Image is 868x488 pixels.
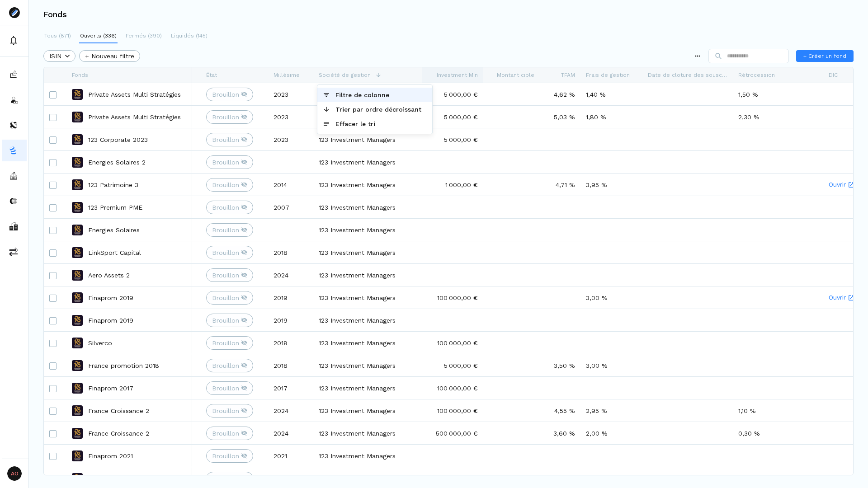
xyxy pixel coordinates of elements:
[313,174,422,196] div: 123 Investment Managers
[44,32,71,40] p: Tous (871)
[72,112,83,122] img: Private Assets Multi Stratégies
[212,338,239,347] span: Brouillon
[88,225,140,235] p: Energies Solaires
[497,72,534,78] span: Montant cible
[72,292,83,303] img: Finaprom 2019
[212,429,239,438] span: Brouillon
[268,399,313,422] div: 2024
[88,90,181,99] p: Private Assets Multi Stratégies
[268,445,313,467] div: 2021
[422,332,483,354] div: 100 000,00 €
[2,89,27,111] button: investors
[72,270,83,281] img: Aero Assets 2
[2,190,27,212] a: companies
[125,29,163,43] button: Fermés (390)
[313,354,422,376] div: 123 Investment Managers
[313,106,422,128] div: 123 Investment Managers
[72,445,187,466] a: Finaprom 2021Finaprom 2021
[212,135,239,144] span: Brouillon
[72,287,187,308] a: Finaprom 2019Finaprom 2019
[72,179,83,190] img: 123 Patrimoine 3
[80,32,117,40] p: Ouverts (336)
[422,354,483,376] div: 5 000,00 €
[733,106,823,128] div: 2,30 %
[268,286,313,309] div: 2019
[9,171,18,180] img: asset-managers
[72,129,187,150] a: 123 Corporate 2023123 Corporate 2023
[9,95,18,104] img: investors
[580,422,642,444] div: 2,00 %
[171,32,208,40] p: Liquidés (145)
[268,241,313,263] div: 2018
[72,400,187,421] a: France Croissance 2France Croissance 2
[540,422,580,444] div: 3,60 %
[72,157,83,168] img: Energies Solaires 2
[88,203,142,212] p: 123 Premium PME
[2,140,27,161] button: funds
[212,158,239,167] span: Brouillon
[72,219,187,240] a: Energies SolairesEnergies Solaires
[88,429,149,438] p: France Croissance 2
[2,64,27,85] a: subscriptions
[2,241,27,263] button: commissions
[648,72,727,78] span: Date de cloture des souscriptions
[733,422,823,444] div: 0,30 %
[9,247,18,256] img: commissions
[313,332,422,354] div: 123 Investment Managers
[2,114,27,136] button: distributors
[206,72,217,78] span: État
[313,309,422,331] div: 123 Investment Managers
[829,72,838,78] span: DIC
[313,83,422,105] div: 123 Investment Managers
[540,83,580,105] div: 4,62 %
[88,135,148,144] p: 123 Corporate 2023
[422,83,483,105] div: 5 000,00 €
[72,332,187,353] a: SilvercoSilverco
[313,241,422,263] div: 123 Investment Managers
[212,271,239,280] span: Brouillon
[422,377,483,399] div: 100 000,00 €
[580,83,642,105] div: 1,40 %
[313,264,422,286] div: 123 Investment Managers
[9,70,18,79] img: subscriptions
[212,248,239,257] span: Brouillon
[313,377,422,399] div: 123 Investment Managers
[580,106,642,128] div: 1,80 %
[422,106,483,128] div: 5 000,00 €
[422,422,483,444] div: 500 000,00 €
[72,360,83,371] img: France promotion 2018
[72,405,83,416] img: France Croissance 2
[72,174,187,195] a: 123 Patrimoine 3123 Patrimoine 3
[72,106,187,127] a: Private Assets Multi StratégiesPrivate Assets Multi Stratégies
[212,203,239,212] span: Brouillon
[9,121,18,130] img: distributors
[72,377,187,399] a: Finaprom 2017Finaprom 2017
[72,197,187,218] a: 123 Premium PME123 Premium PME
[313,128,422,150] div: 123 Investment Managers
[212,225,239,235] span: Brouillon
[7,466,22,481] span: AO
[796,50,854,62] button: + Créer un fond
[330,117,427,131] span: Effacer le tri
[72,134,83,145] img: 123 Corporate 2023
[437,72,478,78] span: Investment Min
[88,158,146,167] p: Energies Solaires 2
[268,196,313,218] div: 2007
[330,102,427,117] span: Trier par ordre décroissant
[2,216,27,237] button: institutionals
[88,180,138,189] p: 123 Patrimoine 3
[72,428,83,439] img: France Croissance 2
[72,473,83,484] img: UNI 3
[49,52,61,61] span: ISIN
[268,354,313,376] div: 2018
[212,406,239,415] span: Brouillon
[313,422,422,444] div: 123 Investment Managers
[540,399,580,422] div: 4,55 %
[43,29,72,43] button: Tous (871)
[88,338,112,347] p: Silverco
